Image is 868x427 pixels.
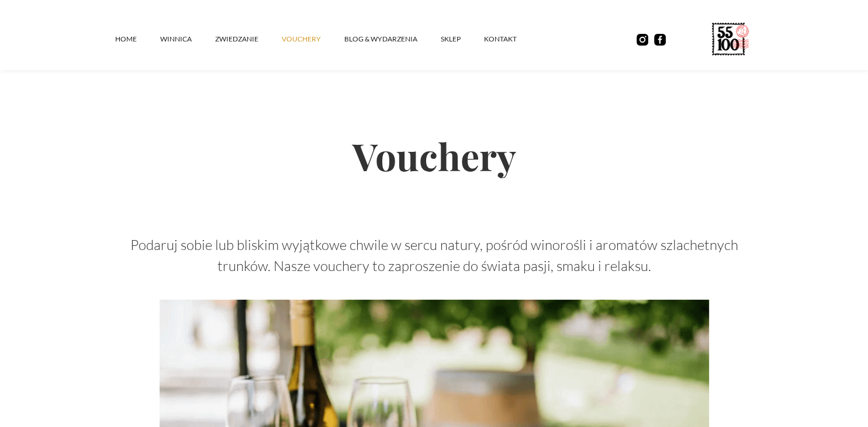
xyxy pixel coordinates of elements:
a: Blog & Wydarzenia [344,22,441,57]
a: SKLEP [441,22,484,57]
p: Podaruj sobie lub bliskim wyjątkowe chwile w sercu natury, pośród winorośli i aromatów szlachetny... [115,234,753,276]
a: kontakt [484,22,540,57]
a: Home [115,22,160,57]
h2: Vouchery [115,96,753,216]
a: ZWIEDZANIE [215,22,282,57]
a: vouchery [282,22,344,57]
a: winnica [160,22,215,57]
